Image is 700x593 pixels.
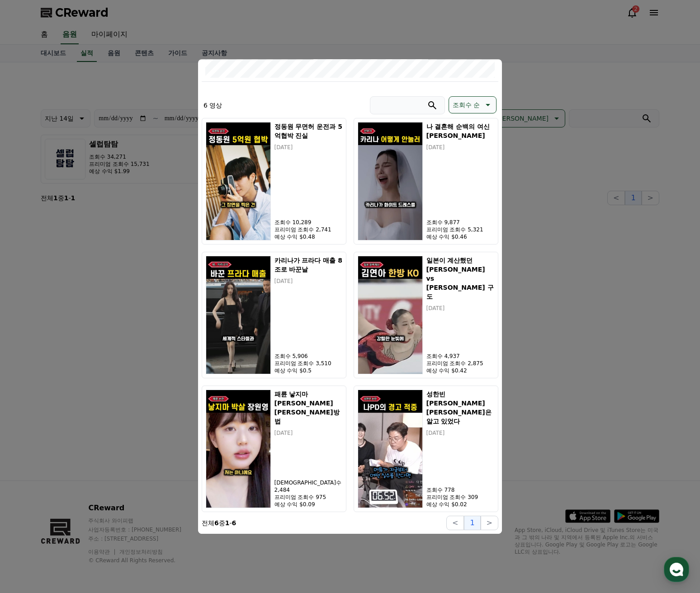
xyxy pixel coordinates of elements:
[426,305,494,312] p: [DATE]
[426,429,494,437] p: [DATE]
[206,390,271,508] img: 패륜 낳지마 장원영의 대응방법
[274,233,342,240] p: 예상 수익 $0.48
[354,252,498,378] button: 일본이 계산했던 김연아 vs 마오 구도 일본이 계산했던 [PERSON_NAME] vs [PERSON_NAME] 구도 [DATE] 조회수 4,937 프리미엄 조회수 2,875 ...
[426,219,494,226] p: 조회수 9,877
[198,59,502,534] div: modal
[358,390,423,508] img: 성한빈 사태 나영석은 알고 있었다
[358,122,423,240] img: 나 결혼해 순백의 여신 카리나
[274,219,342,226] p: 조회수 10,289
[232,519,236,527] strong: 6
[274,479,342,494] p: [DEMOGRAPHIC_DATA]수 2,484
[274,278,342,285] p: [DATE]
[446,516,464,530] button: <
[274,122,342,140] h5: 정동원 무면허 운전과 5억협박 진실
[426,494,494,501] p: 프리미엄 조회수 309
[206,122,271,240] img: 정동원 무면허 운전과 5억협박 진실
[203,101,222,110] p: 6 영상
[464,516,480,530] button: 1
[274,360,342,367] p: 프리미엄 조회수 3,510
[214,519,219,527] strong: 6
[140,300,151,307] span: 설정
[449,96,497,113] button: 조회수 순
[202,118,346,245] button: 정동원 무면허 운전과 5억협박 진실 정동원 무면허 운전과 5억협박 진실 [DATE] 조회수 10,289 프리미엄 조회수 2,741 예상 수익 $0.48
[426,256,494,301] h5: 일본이 계산했던 [PERSON_NAME] vs [PERSON_NAME] 구도
[426,122,494,140] h5: 나 결혼해 순백의 여신 [PERSON_NAME]
[274,256,342,274] h5: 카리나가 프라다 매출 8조로 바꾼날
[426,486,494,494] p: 조회수 778
[274,390,342,426] h5: 패륜 낳지마 [PERSON_NAME] [PERSON_NAME]방법
[453,99,480,111] p: 조회수 순
[3,287,60,309] a: 홈
[358,256,423,374] img: 일본이 계산했던 김연아 vs 마오 구도
[202,252,346,378] button: 카리나가 프라다 매출 8조로 바꾼날 카리나가 프라다 매출 8조로 바꾼날 [DATE] 조회수 5,906 프리미엄 조회수 3,510 예상 수익 $0.5
[426,233,494,240] p: 예상 수익 $0.46
[274,501,342,508] p: 예상 수익 $0.09
[426,353,494,360] p: 조회수 4,937
[481,516,498,530] button: >
[274,226,342,233] p: 프리미엄 조회수 2,741
[426,501,494,508] p: 예상 수익 $0.02
[274,494,342,501] p: 프리미엄 조회수 975
[274,367,342,374] p: 예상 수익 $0.5
[60,287,117,309] a: 대화
[28,300,34,307] span: 홈
[83,301,94,308] span: 대화
[426,367,494,374] p: 예상 수익 $0.42
[274,429,342,437] p: [DATE]
[202,518,236,527] p: 전체 중 -
[117,287,174,309] a: 설정
[274,353,342,360] p: 조회수 5,906
[426,390,494,426] h5: 성한빈 [PERSON_NAME] [PERSON_NAME]은 알고 있었다
[202,386,346,512] button: 패륜 낳지마 장원영의 대응방법 패륜 낳지마 [PERSON_NAME] [PERSON_NAME]방법 [DATE] [DEMOGRAPHIC_DATA]수 2,484 프리미엄 조회수 9...
[225,519,230,527] strong: 1
[354,118,498,245] button: 나 결혼해 순백의 여신 카리나 나 결혼해 순백의 여신 [PERSON_NAME] [DATE] 조회수 9,877 프리미엄 조회수 5,321 예상 수익 $0.46
[354,386,498,512] button: 성한빈 사태 나영석은 알고 있었다 성한빈 [PERSON_NAME] [PERSON_NAME]은 알고 있었다 [DATE] 조회수 778 프리미엄 조회수 309 예상 수익 $0.02
[274,144,342,151] p: [DATE]
[426,360,494,367] p: 프리미엄 조회수 2,875
[426,226,494,233] p: 프리미엄 조회수 5,321
[426,144,494,151] p: [DATE]
[206,256,271,374] img: 카리나가 프라다 매출 8조로 바꾼날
